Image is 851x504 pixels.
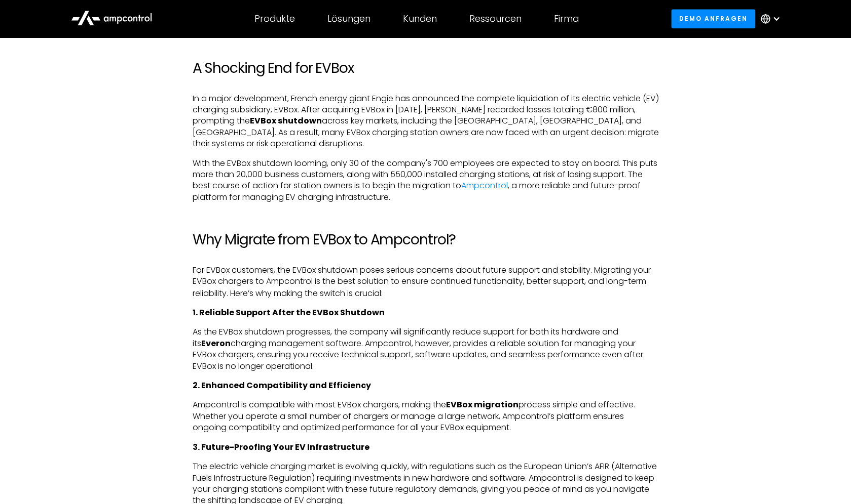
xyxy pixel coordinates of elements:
[403,13,437,24] div: Kunden
[193,379,371,391] strong: 2. Enhanced Compatibility and Efficiency
[193,265,659,299] p: For EVBox customers, the EVBox shutdown poses serious concerns about future support and stability...
[193,158,659,203] p: With the EVBox shutdown looming, only 30 of the company's 700 employees are expected to stay on b...
[193,326,659,371] p: As the EVBox shutdown progresses, the company will significantly reduce support for both its hard...
[201,337,231,349] strong: Everon
[254,13,295,24] div: Produkte
[193,306,385,318] strong: 1. Reliable Support After the EVBox Shutdown
[327,13,371,24] div: Lösungen
[193,60,659,77] h2: A Shocking End for EVBox
[193,441,369,452] strong: 3. Future-Proofing Your EV Infrastructure
[193,93,659,150] p: In a major development, French energy giant Engie has announced the complete liquidation of its e...
[671,9,755,28] a: Demo anfragen
[469,13,522,24] div: Ressourcen
[461,180,508,191] a: Ampcontrol
[250,115,322,127] strong: EVBox shutdown
[554,13,579,24] div: Firma
[446,398,519,410] strong: EVBox migration
[193,231,659,248] h2: Why Migrate from EVBox to Ampcontrol?
[193,399,659,433] p: Ampcontrol is compatible with most EVBox chargers, making the process simple and effective. Wheth...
